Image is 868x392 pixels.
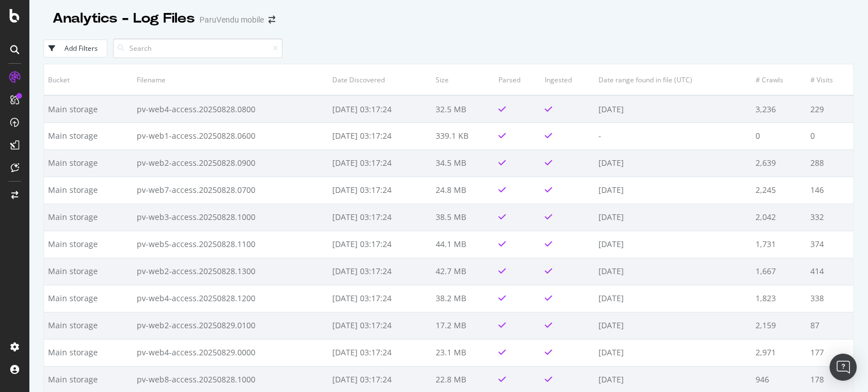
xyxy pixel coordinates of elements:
[806,258,853,285] td: 414
[44,177,133,204] td: Main storage
[806,231,853,258] td: 374
[328,122,432,149] td: [DATE] 03:17:24
[44,339,133,366] td: Main storage
[133,204,328,231] td: pv-web3-access.20250828.1000
[594,204,751,231] td: [DATE]
[806,204,853,231] td: 332
[432,285,494,312] td: 38.2 MB
[594,122,751,149] td: -
[133,149,328,177] td: pv-web2-access.20250828.0900
[328,312,432,339] td: [DATE] 03:17:24
[806,285,853,312] td: 338
[44,122,133,149] td: Main storage
[44,285,133,312] td: Main storage
[44,312,133,339] td: Main storage
[328,258,432,285] td: [DATE] 03:17:24
[133,312,328,339] td: pv-web2-access.20250829.0100
[44,231,133,258] td: Main storage
[432,64,494,95] th: Size
[594,149,751,177] td: [DATE]
[541,64,595,95] th: Ingested
[594,312,751,339] td: [DATE]
[752,258,806,285] td: 1,667
[133,122,328,149] td: pv-web1-access.20250828.0600
[806,177,853,204] td: 146
[752,339,806,366] td: 2,971
[432,122,494,149] td: 339.1 KB
[328,95,432,122] td: [DATE] 03:17:24
[432,177,494,204] td: 24.8 MB
[594,231,751,258] td: [DATE]
[432,204,494,231] td: 38.5 MB
[328,64,432,95] th: Date Discovered
[432,95,494,122] td: 32.5 MB
[44,149,133,177] td: Main storage
[594,64,751,95] th: Date range found in file (UTC)
[44,95,133,122] td: Main storage
[432,231,494,258] td: 44.1 MB
[432,149,494,177] td: 34.5 MB
[199,14,264,25] div: ParuVendu mobile
[752,95,806,122] td: 3,236
[328,149,432,177] td: [DATE] 03:17:24
[752,122,806,149] td: 0
[328,339,432,366] td: [DATE] 03:17:24
[64,43,98,53] div: Add Filters
[806,122,853,149] td: 0
[328,177,432,204] td: [DATE] 03:17:24
[133,64,328,95] th: Filename
[806,64,853,95] th: # Visits
[806,312,853,339] td: 87
[752,312,806,339] td: 2,159
[806,149,853,177] td: 288
[594,258,751,285] td: [DATE]
[594,285,751,312] td: [DATE]
[830,354,857,381] div: Open Intercom Messenger
[806,339,853,366] td: 177
[133,177,328,204] td: pv-web7-access.20250828.0700
[113,38,283,58] input: Search
[752,204,806,231] td: 2,042
[328,231,432,258] td: [DATE] 03:17:24
[133,231,328,258] td: pv-web5-access.20250828.1100
[133,258,328,285] td: pv-web2-access.20250828.1300
[752,177,806,204] td: 2,245
[806,95,853,122] td: 229
[432,339,494,366] td: 23.1 MB
[133,339,328,366] td: pv-web4-access.20250829.0000
[752,231,806,258] td: 1,731
[494,64,541,95] th: Parsed
[44,258,133,285] td: Main storage
[432,312,494,339] td: 17.2 MB
[594,177,751,204] td: [DATE]
[328,204,432,231] td: [DATE] 03:17:24
[752,285,806,312] td: 1,823
[268,16,275,24] div: arrow-right-arrow-left
[133,95,328,122] td: pv-web4-access.20250828.0800
[594,95,751,122] td: [DATE]
[594,339,751,366] td: [DATE]
[53,9,195,28] div: Analytics - Log Files
[432,258,494,285] td: 42.7 MB
[44,39,107,58] button: Add Filters
[752,64,806,95] th: # Crawls
[44,64,133,95] th: Bucket
[133,285,328,312] td: pv-web4-access.20250828.1200
[44,204,133,231] td: Main storage
[328,285,432,312] td: [DATE] 03:17:24
[752,149,806,177] td: 2,639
